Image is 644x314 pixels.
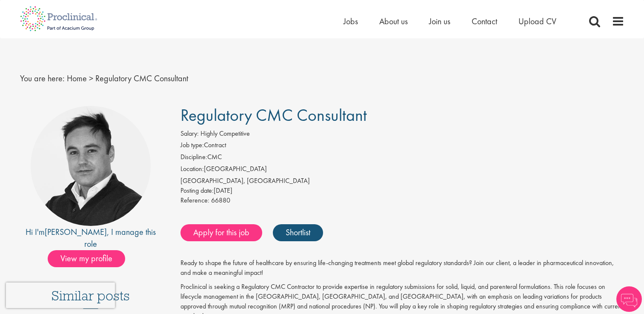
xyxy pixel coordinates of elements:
a: breadcrumb link [67,73,87,84]
span: Regulatory CMC Consultant [180,104,367,126]
div: [GEOGRAPHIC_DATA], [GEOGRAPHIC_DATA] [180,176,624,186]
span: 66880 [211,196,230,205]
img: imeage of recruiter Peter Duvall [31,106,151,226]
div: [DATE] [180,186,624,196]
a: Jobs [343,16,358,27]
li: Contract [180,140,624,152]
label: Job type: [180,140,204,150]
span: Posting date: [180,186,214,195]
label: Salary: [180,129,199,139]
label: Reference: [180,196,209,206]
a: About us [379,16,408,27]
a: Shortlist [273,224,323,241]
a: View my profile [48,252,134,263]
li: [GEOGRAPHIC_DATA] [180,164,624,176]
a: Join us [429,16,450,27]
span: You are here: [20,73,65,84]
span: Highly Competitive [200,129,250,138]
label: Discipline: [180,152,207,162]
a: [PERSON_NAME] [45,226,107,237]
span: > [89,73,93,84]
a: Upload CV [518,16,556,27]
a: Contact [472,16,497,27]
span: Regulatory CMC Consultant [95,73,188,84]
li: CMC [180,152,624,164]
div: Hi I'm , I manage this role [20,226,162,250]
span: View my profile [48,250,125,267]
label: Location: [180,164,204,174]
iframe: reCAPTCHA [6,283,115,308]
a: Apply for this job [180,224,262,241]
img: Chatbot [616,286,642,312]
p: Ready to shape the future of healthcare by ensuring life-changing treatments meet global regulato... [180,258,624,278]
